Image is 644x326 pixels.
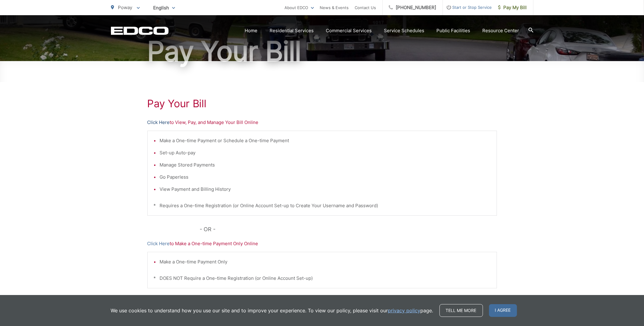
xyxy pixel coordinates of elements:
[118,5,133,10] span: Poway
[160,186,491,193] li: View Payment and Billing History
[489,304,517,317] span: I agree
[326,27,372,34] a: Commercial Services
[149,2,180,13] span: English
[111,307,433,314] p: We use cookies to understand how you use our site and to improve your experience. To view our pol...
[147,119,497,126] p: to View, Pay, and Manage Your Bill Online
[160,161,491,169] li: Manage Stored Payments
[270,27,314,34] a: Residential Services
[355,4,376,11] a: Contact Us
[147,119,170,126] a: Click Here
[154,202,491,209] p: * Requires a One-time Registration (or Online Account Set-up to Create Your Username and Password)
[388,307,421,314] a: privacy policy
[160,137,491,144] li: Make a One-time Payment or Schedule a One-time Payment
[245,27,258,34] a: Home
[111,26,169,35] a: EDCD logo. Return to the homepage.
[483,27,519,34] a: Resource Center
[200,225,497,234] p: - OR -
[384,27,425,34] a: Service Schedules
[439,304,483,317] a: Tell me more
[147,240,170,247] a: Click Here
[154,275,491,282] p: * DOES NOT Require a One-time Registration (or Online Account Set-up)
[320,4,349,11] a: News & Events
[285,4,314,11] a: About EDCO
[160,149,491,156] li: Set-up Auto-pay
[160,258,491,266] li: Make a One-time Payment Only
[160,173,491,181] li: Go Paperless
[111,36,533,67] h1: Pay Your Bill
[498,4,527,11] span: Pay My Bill
[437,27,470,34] a: Public Facilities
[147,98,497,110] h1: Pay Your Bill
[147,240,497,247] p: to Make a One-time Payment Only Online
